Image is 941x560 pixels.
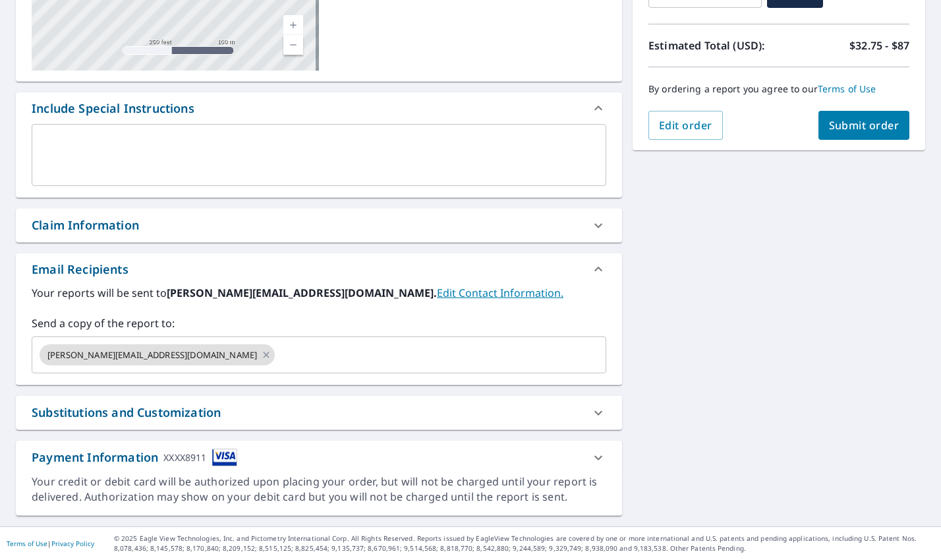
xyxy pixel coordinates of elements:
[16,92,622,124] div: Include Special Instructions
[32,404,221,421] div: Substitutions and Customization
[16,208,622,242] div: Claim Information
[32,216,139,234] div: Claim Information
[32,315,606,331] label: Send a copy of the report to:
[40,344,275,365] div: [PERSON_NAME][EMAIL_ADDRESS][DOMAIN_NAME]
[32,261,128,278] div: Email Recipients
[32,449,237,466] div: Payment Information
[283,35,303,55] a: Current Level 17, Zoom Out
[659,118,712,133] span: Edit order
[32,100,194,117] div: Include Special Instructions
[16,441,622,474] div: Payment InformationXXXX8911cardImage
[7,539,47,548] a: Terms of Use
[32,285,606,301] label: Your reports will be sent to
[7,540,94,547] p: |
[648,38,779,53] p: Estimated Total (USD):
[648,111,723,140] button: Edit order
[16,253,622,285] div: Email Recipients
[163,449,206,466] div: XXXX8911
[16,396,622,429] div: Substitutions and Customization
[212,449,237,466] img: cardImage
[437,286,563,300] a: EditContactInfo
[648,83,909,95] p: By ordering a report you agree to our
[32,474,606,505] div: Your credit or debit card will be authorized upon placing your order, but will not be charged unt...
[40,349,265,361] span: [PERSON_NAME][EMAIL_ADDRESS][DOMAIN_NAME]
[51,539,94,548] a: Privacy Policy
[829,118,899,133] span: Submit order
[114,534,934,553] p: © 2025 Eagle View Technologies, Inc. and Pictometry International Corp. All Rights Reserved. Repo...
[818,111,910,140] button: Submit order
[849,38,909,53] p: $32.75 - $87
[167,286,437,300] b: [PERSON_NAME][EMAIL_ADDRESS][DOMAIN_NAME].
[283,15,303,35] a: Current Level 17, Zoom In
[818,82,876,95] a: Terms of Use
